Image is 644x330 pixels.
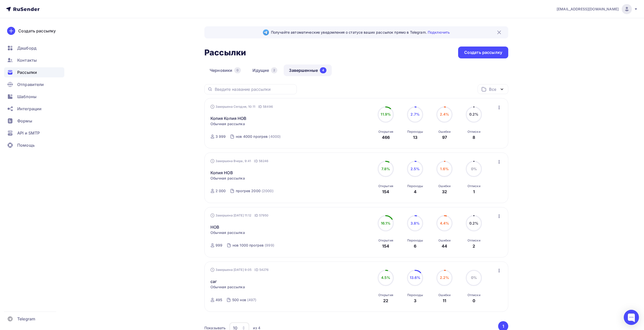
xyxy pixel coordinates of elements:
[414,243,416,249] div: 6
[438,293,451,297] div: Ошибки
[411,167,420,171] span: 2.5%
[428,30,450,34] a: Подключить
[210,213,269,218] div: Завершена [DATE] 11:12
[473,298,475,304] div: 0
[471,275,477,280] span: 0%
[210,104,273,109] div: Завершена Сегодня, 10:11
[17,94,36,100] span: Шаблоны
[407,184,423,188] div: Переходы
[284,64,332,76] a: Завершенные4
[469,221,479,225] span: 0.2%
[489,86,496,92] div: Все
[17,130,40,136] span: API и SMTP
[265,243,274,248] div: (999)
[234,67,241,73] div: 0
[442,189,447,195] div: 32
[438,184,451,188] div: Ошибки
[410,275,421,280] span: 13.6%
[236,134,268,139] div: нов 4000 прогрев
[271,30,450,35] span: Получайте автоматические уведомления о статусе ваших рассылок прямо в Telegram.
[4,116,64,126] a: Формы
[440,221,449,225] span: 4.4%
[210,170,233,176] a: Копия НОВ
[442,243,447,249] div: 44
[210,230,245,235] span: Обычная рассылка
[471,167,477,171] span: 0%
[210,121,245,126] span: Обычная рассылка
[259,213,269,218] span: 57950
[382,134,390,140] div: 466
[467,130,480,134] div: Отписки
[210,176,245,181] span: Обычная рассылка
[269,134,281,139] div: (4000)
[17,106,42,112] span: Интеграции
[4,79,64,90] a: Отправители
[236,188,261,193] div: прогрев 2000
[407,293,423,297] div: Переходы
[210,115,247,121] a: Копия Копия НОВ
[210,224,219,230] a: НОВ
[255,213,258,218] span: ID
[557,4,638,14] a: [EMAIL_ADDRESS][DOMAIN_NAME]
[467,238,480,243] div: Отписки
[204,48,246,58] h2: Рассылки
[255,267,258,272] span: ID
[259,159,269,164] span: 58246
[216,134,226,139] div: 3 999
[4,92,64,102] a: Шаблоны
[210,278,217,284] a: саг
[443,298,446,304] div: 11
[18,28,56,34] div: Создать рассылку
[17,142,35,148] span: Помощь
[262,188,274,193] div: (2000)
[17,45,36,51] span: Дашборд
[17,316,35,322] span: Telegram
[232,241,275,249] a: нов 1000 прогрев (999)
[215,86,294,92] input: Введите название рассылки
[17,69,37,75] span: Рассылки
[407,130,423,134] div: Переходы
[216,188,226,193] div: 2 000
[378,293,393,297] div: Открытия
[442,134,447,140] div: 97
[473,189,475,195] div: 1
[263,104,273,109] span: 58496
[232,297,246,302] div: 500 нов
[4,67,64,77] a: Рассылки
[17,118,32,124] span: Формы
[378,130,393,134] div: Открытия
[235,187,274,195] a: прогрев 2000 (2000)
[467,184,480,188] div: Отписки
[210,159,269,164] div: Завершена Вчера, 9:41
[411,221,420,225] span: 3.8%
[320,67,326,73] div: 4
[204,64,246,76] a: Черновики0
[440,167,449,171] span: 1.6%
[413,134,417,140] div: 13
[378,238,393,243] div: Открытия
[4,55,64,65] a: Контакты
[383,298,388,304] div: 22
[247,64,283,76] a: Идущие2
[259,267,269,272] span: 54276
[381,221,391,225] span: 16.1%
[216,297,222,302] div: 495
[440,275,449,280] span: 2.2%
[467,293,480,297] div: Отписки
[17,57,37,63] span: Контакты
[381,112,391,116] span: 11.9%
[381,167,390,171] span: 7.8%
[464,50,502,55] div: Создать рассылку
[216,243,222,248] div: 999
[17,81,44,87] span: Отправители
[210,284,245,290] span: Обычная рассылка
[473,134,475,140] div: 8
[414,298,416,304] div: 3
[411,112,420,116] span: 2.7%
[473,243,475,249] div: 2
[263,29,269,35] img: Telegram
[247,297,257,302] div: (497)
[478,84,508,94] button: Все
[382,189,389,195] div: 154
[258,104,262,109] span: ID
